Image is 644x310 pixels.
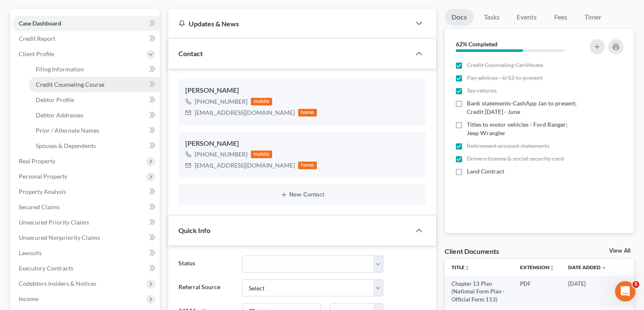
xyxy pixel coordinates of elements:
iframe: Intercom live chat [615,281,635,301]
a: Docs [445,9,474,26]
a: Extensionunfold_more [520,264,555,270]
span: Codebtors Insiders & Notices [19,280,96,287]
span: Client Profile [19,50,54,57]
td: PDF [513,276,561,307]
a: Spouses & Dependents [29,138,160,154]
a: Unsecured Nonpriority Claims [12,230,160,245]
span: Executory Contracts [19,264,73,272]
div: home [298,162,317,169]
span: Pay advices - 6/12 to present [467,74,543,82]
span: Unsecured Priority Claims [19,219,89,226]
a: Unsecured Priority Claims [12,215,160,230]
div: Client Documents [445,247,499,256]
label: Referral Source [174,279,238,296]
i: unfold_more [465,265,470,270]
i: unfold_more [549,265,555,270]
span: Contact [178,49,203,57]
span: Case Dashboard [19,20,61,27]
a: Fees [547,9,574,26]
a: Executory Contracts [12,261,160,276]
div: [PERSON_NAME] [185,85,419,96]
div: mobile [251,98,272,105]
span: Prior / Alternate Names [36,127,99,134]
a: Credit Report [12,31,160,46]
div: [PERSON_NAME] [185,139,419,149]
span: Bank statements-CashApp Jan to present; Credit [DATE] - June [467,99,579,116]
a: Filing Information [29,62,160,77]
a: Case Dashboard [12,16,160,31]
strong: 62% Completed [456,40,497,48]
a: Lawsuits [12,245,160,261]
span: Tax returns [467,86,497,95]
a: Credit Counseling Course [29,77,160,92]
span: Credit Report [19,35,55,42]
a: Tasks [477,9,506,26]
a: Debtor Profile [29,92,160,108]
span: Debtor Profile [36,96,74,103]
div: [PHONE_NUMBER] [195,150,247,159]
a: Property Analysis [12,184,160,199]
span: Secured Claims [19,203,60,210]
div: [EMAIL_ADDRESS][DOMAIN_NAME] [195,108,295,117]
span: Debtor Addresses [36,111,83,119]
span: Property Analysis [19,188,66,195]
div: home [298,109,317,117]
span: Unsecured Nonpriority Claims [19,234,100,241]
button: New Contact [185,191,419,198]
td: Chapter 13 Plan (National Form Plan - Official Form 113) [445,276,513,307]
div: [EMAIL_ADDRESS][DOMAIN_NAME] [195,161,295,170]
a: Secured Claims [12,199,160,215]
span: Credit Counseling Course [36,81,104,88]
div: Updates & News [178,19,400,28]
td: [DATE] [561,276,613,307]
a: Prior / Alternate Names [29,123,160,138]
span: Quick Info [178,226,210,234]
a: Events [510,9,543,26]
span: 5 [632,281,639,288]
span: Land Contract [467,167,504,176]
span: Drivers license & social security card [467,154,564,163]
span: Titles to motor vehicles - Ford Ranger; Jeep Wrangler [467,120,579,137]
a: Debtor Addresses [29,108,160,123]
span: Income [19,295,38,302]
span: Lawsuits [19,249,42,256]
span: Credit Counseling Certificate [467,61,543,69]
span: Retirement account statements [467,142,549,150]
i: expand_more [601,265,607,270]
div: [PHONE_NUMBER] [195,97,247,106]
span: Filing Information [36,65,84,73]
span: Spouses & Dependents [36,142,96,149]
label: Status [174,256,238,273]
a: Titleunfold_more [451,264,470,270]
a: Date Added expand_more [568,264,607,270]
a: View All [609,248,630,254]
span: Real Property [19,157,55,165]
a: Timer [578,9,608,26]
div: mobile [251,151,272,158]
span: Personal Property [19,173,67,180]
